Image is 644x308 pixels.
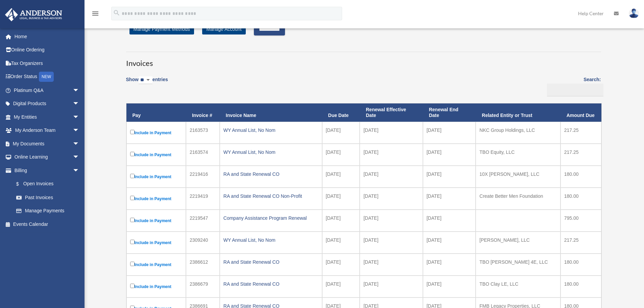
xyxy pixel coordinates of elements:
[186,122,220,144] td: 2163573
[322,254,360,276] td: [DATE]
[5,56,90,70] a: Tax Organizers
[560,122,601,144] td: 217.25
[186,254,220,276] td: 2386612
[360,232,423,254] td: [DATE]
[186,188,220,210] td: 2219419
[186,166,220,188] td: 2219416
[223,125,318,135] div: WY Annual List, No Nom
[322,188,360,210] td: [DATE]
[476,166,560,188] td: 10X [PERSON_NAME], LLC
[73,97,86,111] span: arrow_drop_down
[130,238,182,247] label: Include in Payment
[5,30,90,43] a: Home
[360,122,423,144] td: [DATE]
[130,216,182,225] label: Include in Payment
[560,103,601,122] th: Amount Due: activate to sort column ascending
[126,103,186,122] th: Pay: activate to sort column descending
[130,128,182,137] label: Include in Payment
[5,137,90,150] a: My Documentsarrow_drop_down
[223,147,318,157] div: WY Annual List, No Nom
[322,210,360,232] td: [DATE]
[476,276,560,298] td: TBO Clay LE, LLC
[130,130,135,134] input: Include in Payment
[130,218,135,222] input: Include in Payment
[20,180,23,188] span: $
[560,232,601,254] td: 217.25
[5,124,90,137] a: My Anderson Teamarrow_drop_down
[130,196,135,200] input: Include in Payment
[423,166,476,188] td: [DATE]
[360,103,423,122] th: Renewal Effective Date: activate to sort column ascending
[186,210,220,232] td: 2219547
[5,110,90,124] a: My Entitiesarrow_drop_down
[545,75,601,96] label: Search:
[91,9,99,18] i: menu
[223,235,318,245] div: WY Annual List, No Nom
[5,97,90,111] a: Digital Productsarrow_drop_down
[423,232,476,254] td: [DATE]
[560,188,601,210] td: 180.00
[360,254,423,276] td: [DATE]
[113,9,120,17] i: search
[126,75,168,91] label: Show entries
[423,122,476,144] td: [DATE]
[223,213,318,223] div: Company Assistance Program Renewal
[423,103,476,122] th: Renewal End Date: activate to sort column ascending
[129,24,194,34] a: Manage Payment Methods
[130,152,135,156] input: Include in Payment
[476,144,560,166] td: TBO Equity, LLC
[130,260,182,269] label: Include in Payment
[126,52,601,69] h3: Invoices
[130,240,135,244] input: Include in Payment
[476,254,560,276] td: TBO [PERSON_NAME] 4E, LLC
[9,177,83,191] a: $Open Invoices
[322,122,360,144] td: [DATE]
[560,166,601,188] td: 180.00
[360,210,423,232] td: [DATE]
[139,76,152,84] select: Showentries
[423,188,476,210] td: [DATE]
[39,72,54,82] div: NEW
[629,8,639,18] img: User Pic
[130,262,135,266] input: Include in Payment
[5,217,90,231] a: Events Calendar
[223,279,318,289] div: RA and State Renewal CO
[130,174,135,178] input: Include in Payment
[73,84,86,97] span: arrow_drop_down
[186,276,220,298] td: 2386679
[186,103,220,122] th: Invoice #: activate to sort column ascending
[202,24,245,34] a: Manage Account
[547,84,603,96] input: Search:
[130,194,182,203] label: Include in Payment
[186,232,220,254] td: 2309240
[322,276,360,298] td: [DATE]
[322,166,360,188] td: [DATE]
[73,124,86,138] span: arrow_drop_down
[5,84,90,97] a: Platinum Q&Aarrow_drop_down
[73,137,86,151] span: arrow_drop_down
[322,103,360,122] th: Due Date: activate to sort column ascending
[223,191,318,201] div: RA and State Renewal CO Non-Profit
[223,257,318,267] div: RA and State Renewal CO
[73,150,86,164] span: arrow_drop_down
[360,276,423,298] td: [DATE]
[476,122,560,144] td: NKC Group Holdings, LLC
[560,144,601,166] td: 217.25
[186,144,220,166] td: 2163574
[5,70,90,84] a: Order StatusNEW
[5,164,86,177] a: Billingarrow_drop_down
[130,282,182,291] label: Include in Payment
[476,232,560,254] td: [PERSON_NAME], LLC
[130,150,182,159] label: Include in Payment
[322,144,360,166] td: [DATE]
[322,232,360,254] td: [DATE]
[560,210,601,232] td: 795.00
[3,8,64,21] img: Anderson Advisors Platinum Portal
[476,188,560,210] td: Create Better Men Foundation
[423,210,476,232] td: [DATE]
[73,110,86,124] span: arrow_drop_down
[9,191,86,204] a: Past Invoices
[423,144,476,166] td: [DATE]
[130,284,135,288] input: Include in Payment
[476,103,560,122] th: Related Entity or Trust: activate to sort column ascending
